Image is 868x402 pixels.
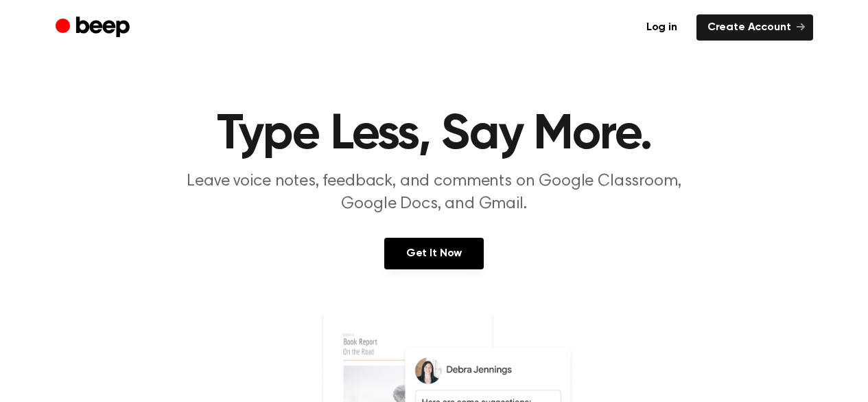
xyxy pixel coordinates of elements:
a: Get It Now [384,238,484,269]
a: Create Account [696,14,813,41]
h1: Type Less, Say More. [83,110,786,159]
a: Log in [635,14,688,41]
a: Beep [56,14,133,41]
p: Leave voice notes, feedback, and comments on Google Classroom, Google Docs, and Gmail. [171,170,698,216]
